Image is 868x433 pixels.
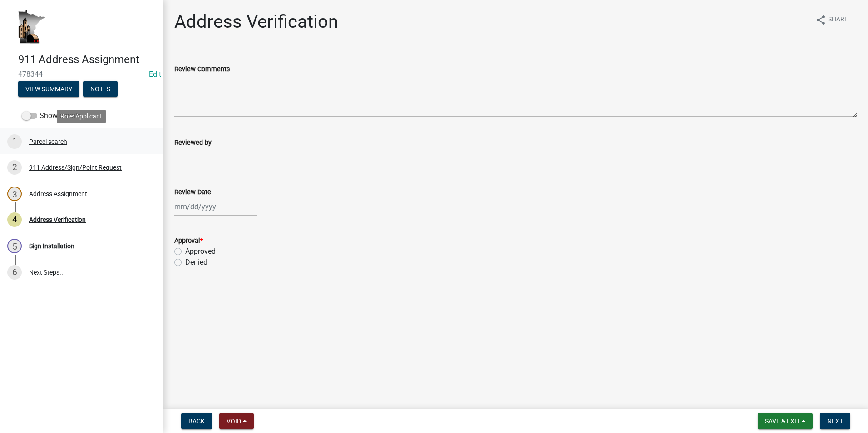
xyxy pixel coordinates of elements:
div: 6 [7,265,22,280]
h1: Address Verification [174,11,338,33]
div: Parcel search [29,138,67,145]
button: Back [181,413,212,429]
label: Reviewed by [174,140,212,146]
div: Address Assignment [29,191,87,197]
i: share [815,15,826,25]
div: 911 Address/Sign/Point Request [29,164,122,171]
div: 5 [7,239,22,253]
img: Houston County, Minnesota [18,10,45,44]
span: Void [227,418,241,425]
div: Role: Applicant [57,110,106,123]
button: Void [219,413,254,429]
wm-modal-confirm: Edit Application Number [149,70,161,79]
div: 2 [7,160,22,175]
button: Notes [83,81,118,97]
button: shareShare [808,11,855,29]
button: Next [820,413,850,429]
label: Show emails [22,110,81,121]
div: Sign Installation [29,243,74,249]
label: Approval [174,238,203,244]
label: Review Date [174,189,211,196]
div: 3 [7,187,22,201]
h4: 911 Address Assignment [18,53,156,66]
wm-modal-confirm: Summary [18,86,79,93]
button: Save & Exit [758,413,813,429]
label: Denied [185,257,207,268]
div: 4 [7,212,22,227]
button: View Summary [18,81,79,97]
wm-modal-confirm: Notes [83,86,118,93]
span: Save & Exit [765,418,800,425]
label: Approved [185,246,216,257]
label: Review Comments [174,66,230,73]
input: mm/dd/yyyy [174,197,257,216]
span: Back [188,418,205,425]
span: Share [828,15,848,25]
span: 478344 [18,70,145,79]
div: Address Verification [29,216,86,223]
div: 1 [7,134,22,149]
span: Next [827,418,843,425]
a: Edit [149,70,161,79]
